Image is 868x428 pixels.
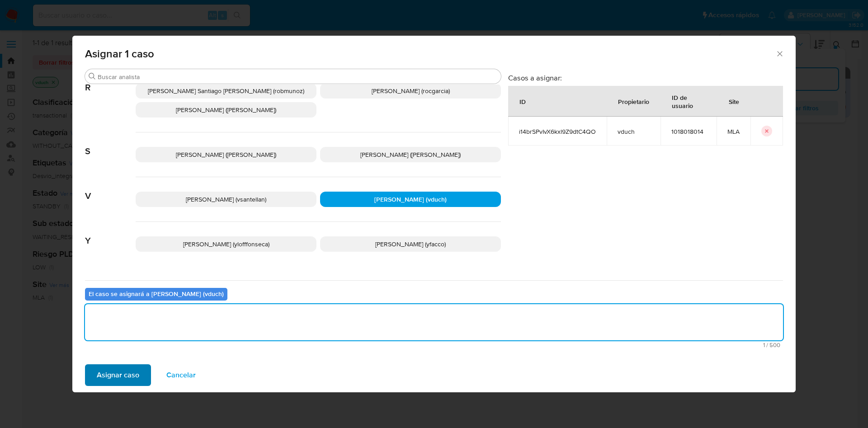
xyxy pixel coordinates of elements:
[519,127,596,136] span: i14brSPvIvX6kxl9Z9dtC4QO
[148,86,304,95] span: [PERSON_NAME] Santiago [PERSON_NAME] (robmunoz)
[85,132,136,157] span: S
[136,236,316,252] div: [PERSON_NAME] (ylofffonseca)
[88,342,780,348] span: Máximo 500 caracteres
[166,365,196,385] span: Cancelar
[85,222,136,246] span: Y
[136,147,316,162] div: [PERSON_NAME] ([PERSON_NAME])
[360,150,461,159] span: [PERSON_NAME] ([PERSON_NAME])
[176,150,276,159] span: [PERSON_NAME] ([PERSON_NAME])
[761,126,772,136] button: icon-button
[98,73,497,81] input: Buscar analista
[607,90,660,112] div: Propietario
[89,73,96,80] button: Buscar
[136,192,316,207] div: [PERSON_NAME] (vsantellan)
[176,105,276,114] span: [PERSON_NAME] ([PERSON_NAME])
[97,365,139,385] span: Asignar caso
[320,236,501,252] div: [PERSON_NAME] (yfacco)
[89,289,224,298] b: El caso se asignará a [PERSON_NAME] (vduch)
[136,102,316,118] div: [PERSON_NAME] ([PERSON_NAME])
[775,49,783,57] button: Cerrar ventana
[320,83,501,99] div: [PERSON_NAME] (rocgarcia)
[136,83,316,99] div: [PERSON_NAME] Santiago [PERSON_NAME] (robmunoz)
[85,48,775,59] span: Asignar 1 caso
[375,240,446,249] span: [PERSON_NAME] (yfacco)
[72,36,796,392] div: assign-modal
[85,177,136,202] span: V
[508,73,783,82] h3: Casos a asignar:
[727,127,740,136] span: MLA
[186,195,266,204] span: [PERSON_NAME] (vsantellan)
[320,147,501,162] div: [PERSON_NAME] ([PERSON_NAME])
[661,86,716,116] div: ID de usuario
[320,192,501,207] div: [PERSON_NAME] (vduch)
[671,127,706,136] span: 1018018014
[718,90,750,112] div: Site
[618,127,650,136] span: vduch
[85,364,151,386] button: Asignar caso
[183,240,269,249] span: [PERSON_NAME] (ylofffonseca)
[509,90,537,112] div: ID
[374,195,447,204] span: [PERSON_NAME] (vduch)
[372,86,450,95] span: [PERSON_NAME] (rocgarcia)
[155,364,208,386] button: Cancelar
